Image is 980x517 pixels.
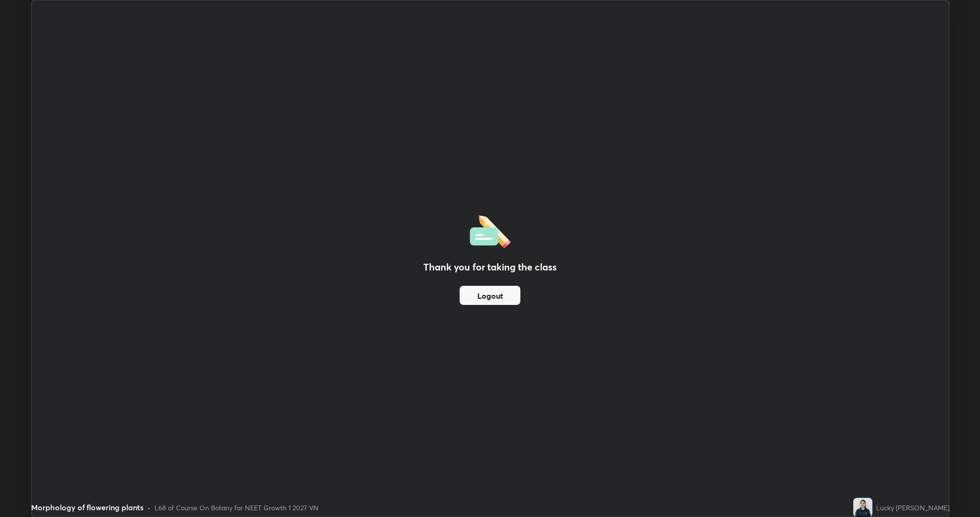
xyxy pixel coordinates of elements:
button: Logout [460,286,520,305]
div: Lucky [PERSON_NAME] [876,503,949,513]
img: ac32ed79869041e68d2c152ee794592b.jpg [853,498,872,517]
div: L68 of Course On Botany for NEET Growth 1 2027 VN [154,503,319,513]
div: • [147,503,151,513]
h2: Thank you for taking the class [423,260,557,274]
img: offlineFeedback.1438e8b3.svg [470,212,511,248]
div: Morphology of flowering plants [31,502,143,513]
